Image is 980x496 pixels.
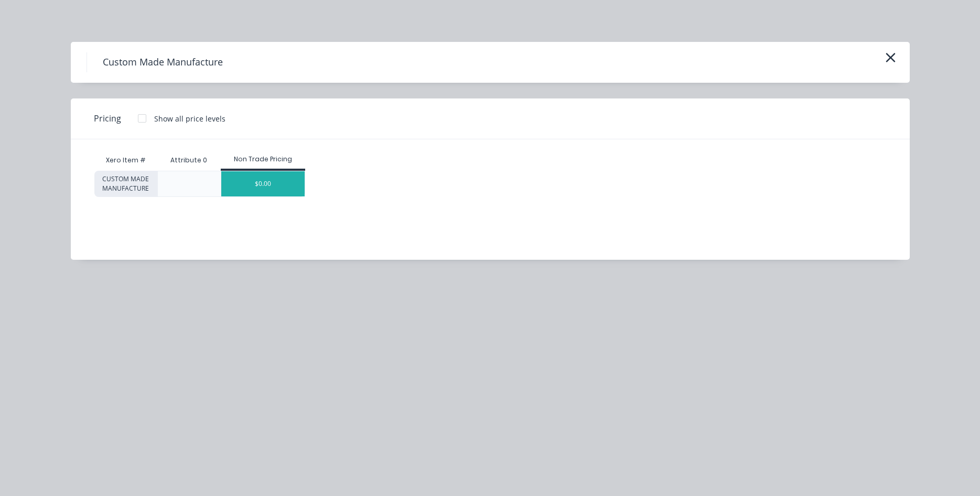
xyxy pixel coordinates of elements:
[94,112,121,125] span: Pricing
[87,52,239,72] h4: Custom Made Manufacture
[221,155,305,164] div: Non Trade Pricing
[162,147,216,173] div: Attribute 0
[221,171,305,196] div: $0.00
[94,171,157,197] div: CUSTOM MADE MANUFACTURE
[94,150,157,171] div: Xero Item #
[154,113,225,124] div: Show all price levels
